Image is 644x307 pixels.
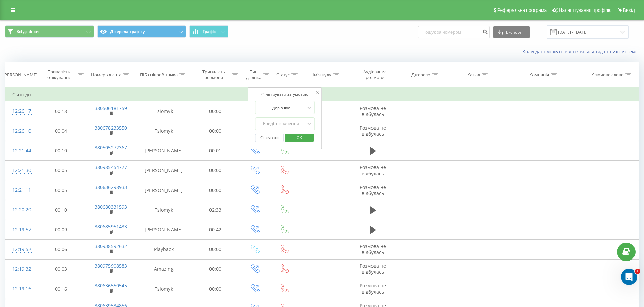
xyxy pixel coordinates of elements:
[95,105,127,111] a: 380506181759
[355,69,394,80] div: Аудіозапис розмови
[12,203,30,216] div: 12:20:20
[37,200,85,220] td: 00:10
[203,29,216,34] span: Графік
[95,184,127,190] a: 380636298933
[12,164,30,177] div: 12:21:30
[360,263,386,275] span: Розмова не відбулась
[191,259,240,279] td: 00:00
[559,7,611,13] span: Налаштування профілю
[191,121,240,141] td: 00:00
[360,282,386,295] span: Розмова не відбулась
[136,180,191,200] td: [PERSON_NAME]
[95,164,127,170] a: 380985454777
[136,141,191,160] td: [PERSON_NAME]
[12,263,30,276] div: 12:19:32
[418,26,490,38] input: Пошук за номером
[136,220,191,239] td: [PERSON_NAME]
[37,279,85,299] td: 00:16
[189,25,228,38] button: Графік
[12,104,30,118] div: 12:26:17
[136,279,191,299] td: Tsiomyk
[136,101,191,121] td: Tsiomyk
[591,72,624,78] div: Ключове слово
[12,243,30,256] div: 12:19:52
[12,184,30,197] div: 12:21:11
[5,88,639,101] td: Сьогодні
[191,200,240,220] td: 02:33
[37,160,85,180] td: 00:05
[313,72,331,78] div: Ім'я пулу
[95,204,127,210] a: 380680331593
[255,134,284,142] button: Скасувати
[623,7,635,13] span: Вихід
[136,200,191,220] td: Tsiomyk
[246,69,261,80] div: Тип дзвінка
[12,144,30,157] div: 12:21:44
[16,29,39,34] span: Всі дзвінки
[37,121,85,141] td: 00:04
[136,121,191,141] td: Tsiomyk
[360,164,386,176] span: Розмова не відбулась
[360,243,386,255] span: Розмова не відбулась
[12,223,30,236] div: 12:19:57
[95,263,127,269] a: 380975908583
[37,220,85,239] td: 00:09
[37,180,85,200] td: 00:05
[497,7,547,13] span: Реферальна програма
[360,124,386,137] span: Розмова не відбулась
[191,279,240,299] td: 00:00
[37,141,85,160] td: 00:10
[95,282,127,289] a: 380636550545
[136,239,191,259] td: Playback
[95,124,127,131] a: 380678233550
[290,132,309,143] span: OK
[97,25,186,38] button: Джерела трафіку
[136,259,191,279] td: Amazing
[411,72,430,78] div: Джерело
[95,144,127,151] a: 380505272367
[5,25,94,38] button: Всі дзвінки
[191,239,240,259] td: 00:00
[621,269,637,285] iframe: Intercom live chat
[37,239,85,259] td: 00:06
[360,105,386,117] span: Розмова не відбулась
[37,259,85,279] td: 00:03
[191,101,240,121] td: 00:00
[37,101,85,121] td: 00:18
[276,72,290,78] div: Статус
[191,141,240,160] td: 00:01
[12,124,30,138] div: 12:26:10
[197,69,230,80] div: Тривалість розмови
[635,269,640,274] span: 1
[493,26,530,38] button: Експорт
[136,160,191,180] td: [PERSON_NAME]
[255,91,315,98] div: Фільтрувати за умовою
[91,72,121,78] div: Номер клієнта
[522,48,639,55] a: Коли дані можуть відрізнятися вiд інших систем
[95,223,127,230] a: 380685951433
[285,134,314,142] button: OK
[191,220,240,239] td: 00:42
[529,72,549,78] div: Кампанія
[140,72,178,78] div: ПІБ співробітника
[12,282,30,295] div: 12:19:16
[43,69,76,80] div: Тривалість очікування
[3,72,37,78] div: [PERSON_NAME]
[95,243,127,249] a: 380938592632
[467,72,480,78] div: Канал
[191,160,240,180] td: 00:00
[257,121,305,127] div: Введіть значення
[360,184,386,196] span: Розмова не відбулась
[191,180,240,200] td: 00:00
